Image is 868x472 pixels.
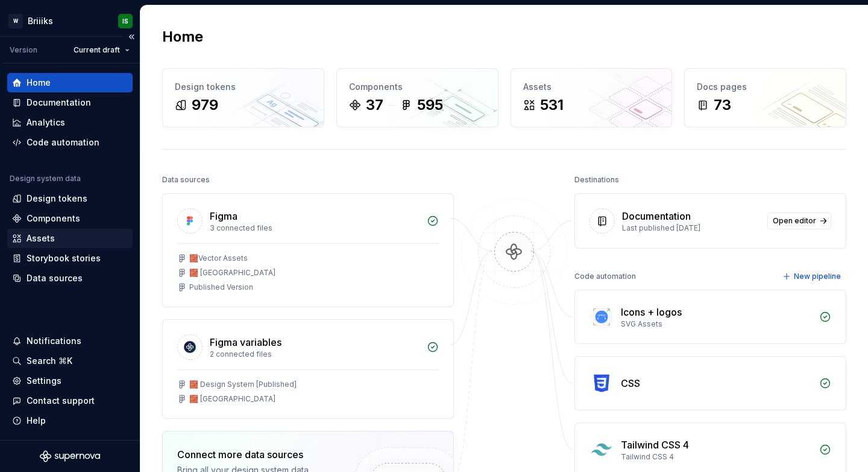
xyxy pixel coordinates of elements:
div: Version [10,45,37,55]
a: Assets [7,229,133,248]
svg: Supernova Logo [40,450,100,462]
div: CSS [621,376,640,391]
div: Code automation [27,136,99,148]
span: Current draft [74,45,120,55]
a: Figma3 connected files🧱Vector Assets🧱 [GEOGRAPHIC_DATA]Published Version [162,193,454,307]
div: Figma variables [210,335,281,349]
a: Code automation [7,133,133,152]
div: Home [27,77,51,89]
div: Data sources [27,272,83,284]
button: Help [7,411,133,430]
div: 979 [192,95,218,115]
div: 2 connected files [210,349,420,359]
div: Published Version [189,282,253,292]
button: Contact support [7,391,133,410]
div: 531 [540,95,564,115]
a: Assets531 [511,68,673,127]
div: Icons + logos [621,305,682,319]
div: Destinations [574,171,619,188]
a: Components37595 [336,68,498,127]
a: Documentation [7,93,133,112]
div: Docs pages [697,81,834,93]
div: Assets [523,81,660,93]
button: Search ⌘K [7,351,133,371]
a: Components [7,209,133,228]
div: Help [27,415,46,427]
div: Design tokens [27,193,87,205]
div: Assets [27,232,55,244]
div: 🧱 Design System [Published] [189,380,297,389]
div: Connect more data sources [177,447,334,462]
div: Documentation [27,97,91,109]
h2: Home [162,27,203,46]
button: New pipeline [779,268,846,285]
div: Briiiks [28,15,53,27]
div: 3 connected files [210,223,420,233]
div: 🧱 [GEOGRAPHIC_DATA] [189,268,275,278]
a: Home [7,73,133,92]
div: 73 [714,95,731,115]
a: Design tokens979 [162,68,324,127]
span: Open editor [773,216,816,226]
div: Analytics [27,116,65,129]
a: Data sources [7,269,133,288]
a: Design tokens [7,189,133,208]
div: W [8,14,23,28]
div: Components [349,81,486,93]
div: 37 [366,95,383,115]
div: Contact support [27,395,95,407]
a: Settings [7,371,133,391]
button: Collapse sidebar [123,28,140,45]
div: 595 [417,95,443,115]
div: SVG Assets [621,319,812,329]
div: Documentation [622,209,691,223]
div: Notifications [27,335,81,347]
button: WBriiiksIS [2,8,137,34]
div: IS [122,16,128,26]
a: Storybook stories [7,249,133,268]
div: Last published [DATE] [622,223,760,233]
a: Docs pages73 [684,68,846,127]
span: New pipeline [794,272,841,281]
div: 🧱Vector Assets [189,254,248,263]
div: Design system data [10,174,81,183]
div: Components [27,212,80,225]
div: Settings [27,375,61,387]
button: Notifications [7,331,133,351]
div: Design tokens [175,81,312,93]
div: Data sources [162,171,210,188]
a: Open editor [767,212,831,229]
a: Figma variables2 connected files🧱 Design System [Published]🧱 [GEOGRAPHIC_DATA] [162,319,454,419]
div: 🧱 [GEOGRAPHIC_DATA] [189,394,275,404]
div: Search ⌘K [27,355,72,367]
a: Analytics [7,113,133,132]
div: Storybook stories [27,252,101,264]
button: Current draft [68,42,135,59]
div: Code automation [574,268,636,285]
div: Figma [210,209,237,223]
div: Tailwind CSS 4 [621,452,812,462]
div: Tailwind CSS 4 [621,438,689,452]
